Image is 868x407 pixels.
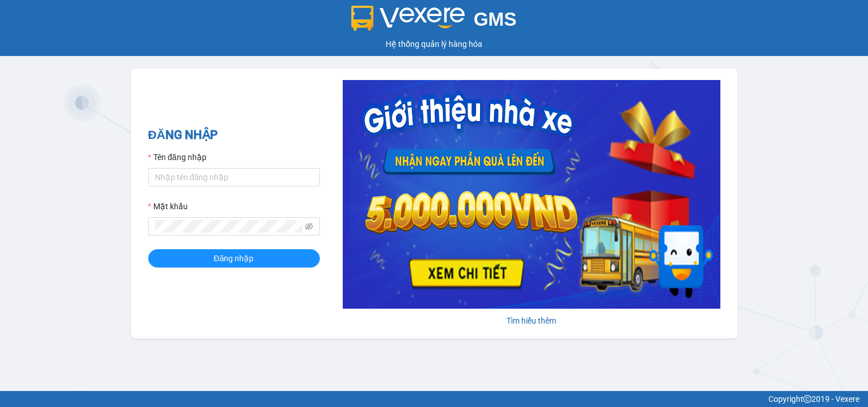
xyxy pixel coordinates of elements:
span: GMS [474,9,517,30]
img: logo 2 [351,6,465,31]
input: Tên đăng nhập [148,168,320,186]
div: Tìm hiểu thêm [343,314,720,327]
input: Mật khẩu [155,220,303,233]
h2: ĐĂNG NHẬP [148,126,320,145]
button: Đăng nhập [148,249,320,268]
div: Copyright 2019 - Vexere [9,393,859,405]
span: eye-invisible [305,222,313,230]
span: copyright [803,395,811,403]
span: Đăng nhập [214,252,254,265]
img: banner-0 [343,80,720,309]
a: GMS [351,17,517,26]
label: Mật khẩu [148,200,188,213]
label: Tên đăng nhập [148,151,207,163]
div: Hệ thống quản lý hàng hóa [3,38,865,50]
